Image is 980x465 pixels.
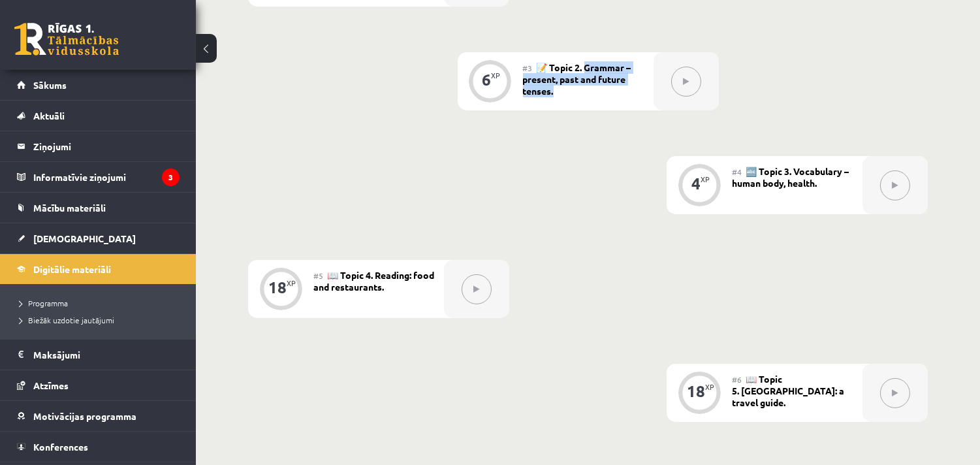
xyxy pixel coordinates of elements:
[691,178,701,189] div: 4
[14,23,119,56] a: Rīgas 1. Tālmācības vidusskola
[17,101,180,131] a: Aktuāli
[17,193,180,223] a: Mācību materiāli
[33,202,106,214] span: Mācību materiāli
[523,63,533,73] span: #3
[33,379,69,391] span: Atzīmes
[523,61,631,97] span: 📝 Topic 2. Grammar – present, past and future tenses.
[20,315,114,325] span: Biežāk uzdotie jautājumi
[17,432,180,462] a: Konferences
[701,176,710,183] div: XP
[313,270,323,281] span: #5
[687,385,705,397] div: 18
[492,72,501,79] div: XP
[17,223,180,253] a: [DEMOGRAPHIC_DATA]
[268,281,287,293] div: 18
[17,401,180,431] a: Motivācijas programma
[33,340,180,370] legend: Maksājumi
[732,374,742,385] span: #6
[17,162,180,192] a: Informatīvie ziņojumi3
[33,162,180,192] legend: Informatīvie ziņojumi
[33,232,136,244] span: [DEMOGRAPHIC_DATA]
[33,263,111,275] span: Digitālie materiāli
[20,297,183,309] a: Programma
[33,110,65,121] span: Aktuāli
[162,168,180,186] i: 3
[705,383,714,391] div: XP
[17,131,180,161] a: Ziņojumi
[20,314,183,326] a: Biežāk uzdotie jautājumi
[17,254,180,284] a: Digitālie materiāli
[17,70,180,100] a: Sākums
[17,370,180,400] a: Atzīmes
[482,74,492,86] div: 6
[287,280,296,287] div: XP
[732,167,742,177] span: #4
[20,298,68,308] span: Programma
[313,269,434,293] span: 📖 Topic 4. Reading: food and restaurants.
[33,79,67,91] span: Sākums
[17,340,180,370] a: Maksājumi
[33,441,88,453] span: Konferences
[33,410,136,422] span: Motivācijas programma
[33,131,180,161] legend: Ziņojumi
[732,373,844,408] span: 📖 Topic 5. [GEOGRAPHIC_DATA]: a travel guide.
[732,165,849,189] span: 🔤 Topic 3. Vocabulary – human body, health.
